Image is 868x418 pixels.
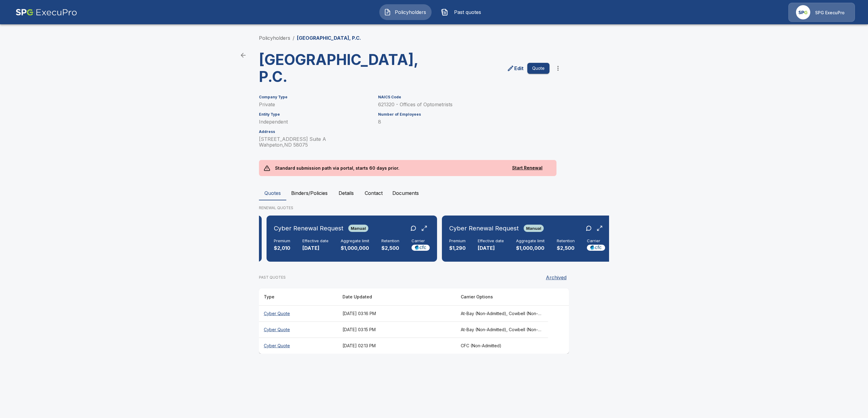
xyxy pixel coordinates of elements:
[259,34,361,42] nav: breadcrumb
[381,239,399,243] h6: Retention
[259,288,338,306] th: Type
[302,245,329,252] p: [DATE]
[503,162,552,174] button: Start Renewal
[274,239,290,243] h6: Premium
[338,321,456,338] th: [DATE] 03:15 PM
[274,223,343,233] h6: Cyber Renewal Request
[543,271,569,284] button: Archived
[348,226,368,231] span: Manual
[456,321,548,338] th: At-Bay (Non-Admitted), Cowbell (Non-Admitted), Cowbell (Admitted), Corvus Cyber (Non-Admitted), T...
[478,245,504,252] p: [DATE]
[478,239,504,243] h6: Effective date
[552,62,564,74] button: more
[378,112,549,117] h6: Number of Employees
[259,112,371,117] h6: Entity Type
[516,239,545,243] h6: Aggregate limit
[456,288,548,306] th: Carrier Options
[506,63,525,73] a: edit
[259,130,371,134] h6: Address
[338,338,456,354] th: [DATE] 02:13 PM
[259,321,338,338] th: Cyber Quote
[436,4,489,20] button: Past quotes IconPast quotes
[441,8,448,16] img: Past quotes Icon
[587,239,605,243] h6: Carrier
[297,34,361,42] p: [GEOGRAPHIC_DATA], P.C.
[259,275,286,280] p: PAST QUOTES
[412,239,430,243] h6: Carrier
[286,186,332,200] button: Binders/Policies
[456,305,548,321] th: At-Bay (Non-Admitted), Cowbell (Non-Admitted), Cowbell (Admitted), Corvus Cyber (Non-Admitted), T...
[293,34,294,42] li: /
[341,245,369,252] p: $1,000,000
[412,245,430,251] img: Carrier
[514,65,524,72] p: Edit
[259,186,609,200] div: policyholder tabs
[394,8,427,16] span: Policyholders
[302,239,329,243] h6: Effective date
[796,5,810,19] img: Agency Icon
[449,223,519,233] h6: Cyber Renewal Request
[259,51,409,85] h3: [GEOGRAPHIC_DATA], P.C.
[788,3,855,22] a: Agency IconSPG ExecuPro
[379,4,432,20] button: Policyholders IconPolicyholders
[237,49,249,61] a: back
[259,95,371,99] h6: Company Type
[259,186,286,200] button: Quotes
[527,63,549,74] button: Quote
[360,186,387,200] button: Contact
[259,35,290,41] a: Policyholders
[378,102,549,107] p: 621320 - Offices of Optometrists
[259,102,371,107] p: Private
[378,95,549,99] h6: NAICS Code
[451,8,484,16] span: Past quotes
[815,10,845,16] p: SPG ExecuPro
[838,389,868,418] iframe: Chat Widget
[449,245,466,252] p: $1,290
[259,136,371,148] p: [STREET_ADDRESS] Suite A Wahpeton , ND 58075
[516,245,545,252] p: $1,000,000
[341,239,369,243] h6: Aggregate limit
[524,226,544,231] span: Manual
[387,186,424,200] button: Documents
[587,245,605,251] img: Carrier
[270,160,405,176] p: Standard submission path via portal, starts 60 days prior.
[259,338,338,354] th: Cyber Quote
[259,119,371,125] p: Independent
[449,239,466,243] h6: Premium
[338,288,456,306] th: Date Updated
[274,245,290,252] p: $2,010
[332,186,360,200] button: Details
[381,245,399,252] p: $2,500
[259,205,609,211] p: RENEWAL QUOTES
[338,305,456,321] th: [DATE] 03:16 PM
[384,8,391,16] img: Policyholders Icon
[259,288,569,354] table: responsive table
[378,119,549,125] p: 8
[557,239,575,243] h6: Retention
[557,245,575,252] p: $2,500
[259,305,338,321] th: Cyber Quote
[15,3,77,22] img: AA Logo
[456,338,548,354] th: CFC (Non-Admitted)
